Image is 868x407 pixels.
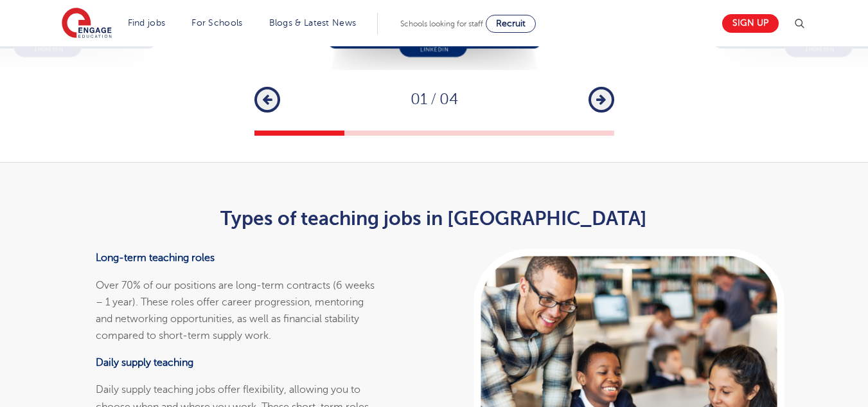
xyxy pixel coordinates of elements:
[524,131,614,136] button: 4 of 4
[220,208,647,230] b: Types of teaching jobs in [GEOGRAPHIC_DATA]
[344,131,434,136] button: 2 of 4
[254,131,344,136] button: 1 of 4
[191,18,242,28] a: For Schools
[439,91,458,108] span: 04
[62,8,112,40] img: Engage Education
[722,14,779,33] a: Sign up
[411,91,427,108] span: 01
[400,19,483,28] span: Schools looking for staff
[486,15,536,33] a: Recruit
[269,18,357,28] a: Blogs & Latest News
[96,279,375,341] span: Over 70% of our positions are long-term contracts (6 weeks – 1 year). These roles offer career pr...
[96,252,215,264] b: Long-term teaching roles
[427,91,439,108] span: /
[128,18,166,28] a: Find jobs
[96,357,193,368] b: Daily supply teaching
[434,131,524,136] button: 3 of 4
[496,19,526,28] span: Recruit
